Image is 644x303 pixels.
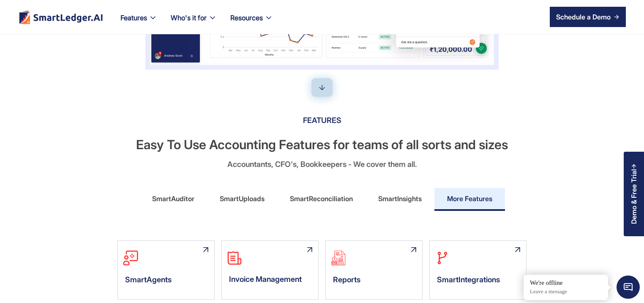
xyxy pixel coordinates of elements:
[326,269,422,295] div: Reports
[230,12,263,24] div: Resources
[164,12,224,34] div: Who's it for
[614,14,619,19] img: arrow right icon
[222,269,318,294] div: Invoice Management
[222,249,243,266] img: invoice-outline
[326,249,347,267] img: SLAI Reports
[430,269,526,295] div: SmartIntegrations
[120,12,147,24] div: Features
[401,241,422,262] img: ei_arrow-up
[118,249,139,267] img: SLAI Smart Agent
[18,10,104,24] img: footer logo
[171,12,207,24] div: Who's it for
[325,240,423,300] a: SLAI ReportsReportsei_arrow-up
[114,12,164,34] div: Features
[152,192,194,205] div: SmartAuditor
[297,241,318,262] img: ei_arrow-up
[530,288,602,295] p: Leave a message
[18,10,104,24] a: home
[317,82,327,93] img: down-arrow
[118,269,214,295] div: SmartAgents
[378,192,422,205] div: SmartInsights
[630,169,638,224] div: Demo & Free Trial
[430,249,451,267] img: SLAI Integrations
[290,192,353,205] div: SmartReconciliation
[550,7,626,27] a: Schedule a Demo
[530,279,602,287] div: We're offline
[220,192,265,205] div: SmartUploads
[556,12,611,22] div: Schedule a Demo
[505,241,526,262] img: ei_arrow-up
[221,240,319,300] a: invoice-outlineInvoice Managementei_arrow-up
[617,276,640,299] span: Chat Widget
[447,192,492,205] div: More Features
[117,240,215,300] a: SLAI Smart AgentSmartAgentsei_arrow-up
[193,241,214,262] img: ei_arrow-up
[429,240,527,300] a: SLAI IntegrationsSmartIntegrationsei_arrow-up
[224,12,280,34] div: Resources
